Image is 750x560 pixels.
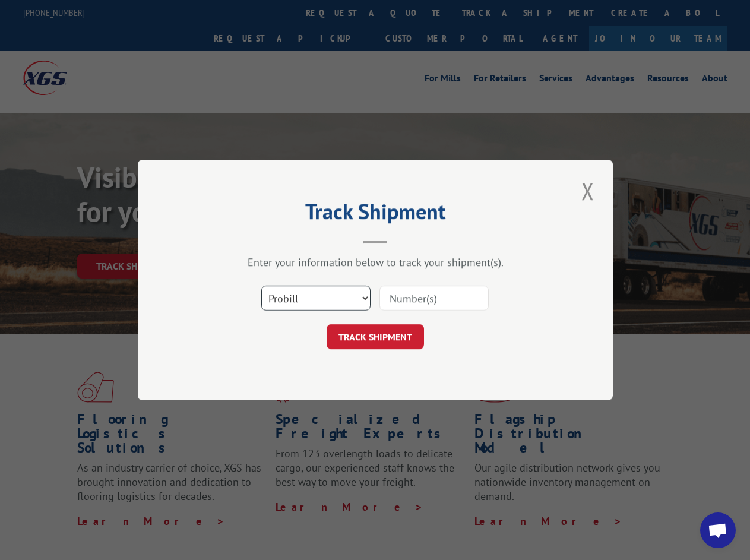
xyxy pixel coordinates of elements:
input: Number(s) [379,286,489,311]
button: Close modal [578,175,598,207]
h2: Track Shipment [197,203,553,226]
a: Open chat [700,512,736,548]
div: Enter your information below to track your shipment(s). [197,255,553,269]
button: TRACK SHIPMENT [327,324,424,349]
